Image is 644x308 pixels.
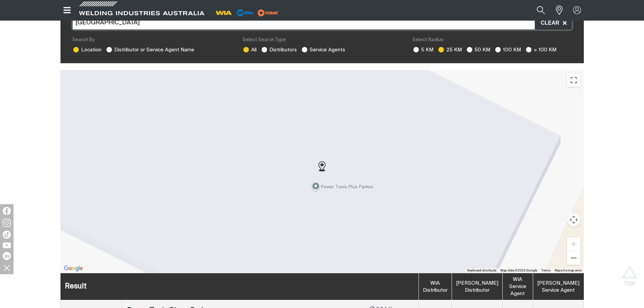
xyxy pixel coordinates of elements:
img: Google [62,264,85,273]
label: Distributors [261,47,297,52]
label: 50 KM [466,47,490,52]
img: YouTube [3,242,11,248]
img: LinkedIn [3,252,11,260]
label: Distributor or Service Agent Name [105,47,194,52]
th: [PERSON_NAME] Service Agent [533,273,583,300]
img: miller [256,8,280,18]
label: 100 KM [494,47,521,52]
label: Service Agents [301,47,345,52]
button: Map camera controls [567,213,580,227]
label: 5 KM [412,47,433,52]
a: miller [256,10,280,15]
th: [PERSON_NAME] Distributor [452,273,502,300]
button: Scroll to top [622,266,637,281]
img: TikTok [3,231,11,239]
div: Select Radius [412,37,572,44]
button: Clear [535,17,571,29]
a: Open this area in Google Maps (opens a new window) [62,264,85,273]
span: Clear [541,19,563,27]
label: > 100 KM [525,47,556,52]
img: hide socials [1,262,13,274]
button: Zoom out [567,251,580,265]
button: Keyboard shortcuts [467,268,496,273]
input: Product name or item number... [521,3,552,18]
label: 25 KM [437,47,462,52]
img: Instagram [3,219,11,227]
th: WIA Distributor [419,273,452,300]
input: Search location [72,16,572,30]
a: Report a map error [555,268,582,272]
button: Search products [529,3,552,18]
img: Facebook [3,207,11,215]
th: Result [61,273,419,300]
label: All [242,47,257,52]
a: Terms [541,268,551,272]
div: Select Search Type [242,37,402,44]
div: Search By [72,37,232,44]
span: Map data ©2025 Google [500,268,537,272]
button: Toggle fullscreen view [567,73,580,87]
button: Zoom in [567,237,580,251]
th: WIA Service Agent [502,273,533,300]
label: Location [72,47,101,52]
